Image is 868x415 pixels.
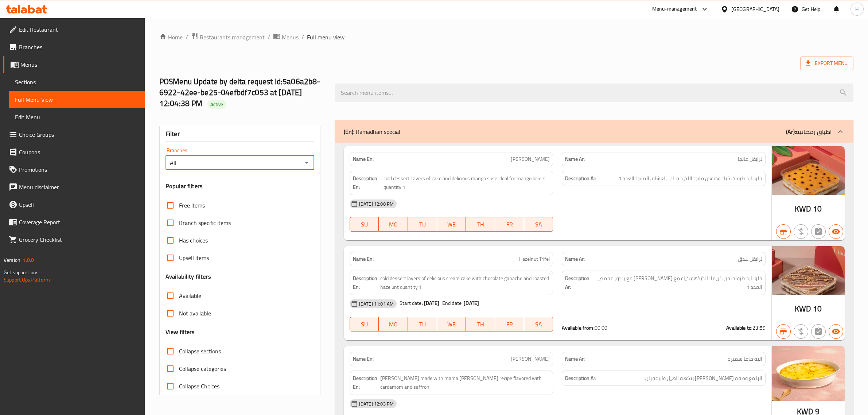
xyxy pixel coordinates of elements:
[379,217,408,232] button: MO
[207,101,226,108] span: Active
[3,161,145,178] a: Promotions
[350,317,379,331] button: SU
[191,32,265,42] a: Restaurants management
[511,355,550,363] span: [PERSON_NAME]
[15,95,139,104] span: Full Menu View
[776,224,791,239] button: Branch specific item
[166,272,211,281] h3: Availability filters
[382,219,405,230] span: MO
[166,126,314,142] div: Filter
[424,298,439,308] b: [DATE]
[353,255,374,263] strong: Name En:
[159,32,853,42] nav: breadcrumb
[3,38,145,56] a: Branches
[356,201,397,207] span: [DATE] 12:00 PM
[728,355,762,363] span: البه ماما سميره
[411,219,434,230] span: TU
[301,158,312,168] button: Open
[495,317,524,331] button: FR
[179,236,208,245] span: Has choices
[344,127,400,136] p: Ramadhan special
[159,33,183,42] a: Home
[652,5,697,13] div: Menu-management
[726,323,752,333] strong: Available to:
[524,317,553,331] button: SA
[813,302,822,316] span: 10
[829,324,843,339] button: Available
[498,319,521,330] span: FR
[752,323,766,333] span: 23:59
[565,274,594,292] strong: Description Ar:
[353,274,379,292] strong: Description En:
[15,78,139,86] span: Sections
[3,143,145,161] a: Coupons
[19,183,139,191] span: Menu disclaimer
[466,317,495,331] button: TH
[179,253,209,262] span: Upsell items
[565,355,585,363] strong: Name Ar:
[786,126,796,137] b: (Ar):
[19,25,139,34] span: Edit Restaurant
[350,217,379,232] button: SU
[15,113,139,121] span: Edit Menu
[380,374,550,392] span: Elba made with mama samira recipe flavored with cardamom and saffron
[437,317,466,331] button: WE
[738,255,762,263] span: ترايفل بندق
[440,319,463,330] span: WE
[595,323,608,333] span: 00:00
[400,298,423,308] span: Start date:
[3,231,145,248] a: Grocery Checklist
[282,33,299,42] span: Menus
[353,219,376,230] span: SU
[23,255,34,265] span: 1.0.0
[786,127,832,136] p: اطباق رمضانيه
[166,182,314,190] h3: Popular filters
[207,100,226,109] div: Active
[273,32,299,42] a: Menus
[408,317,437,331] button: TU
[19,235,139,244] span: Grocery Checklist
[645,374,762,383] span: البا مع وصفة ماما سميرة بنكهة الهيل والزعفران
[469,319,492,330] span: TH
[301,33,304,42] li: /
[731,5,779,13] div: [GEOGRAPHIC_DATA]
[855,5,859,13] span: H
[3,178,145,196] a: Menu disclaimer
[4,268,37,277] span: Get support on:
[565,174,596,183] strong: Description Ar:
[806,59,848,68] span: Export Menu
[344,126,354,137] b: (En):
[565,255,585,263] strong: Name Ar:
[19,200,139,209] span: Upsell
[186,33,188,42] li: /
[776,324,791,339] button: Branch specific item
[800,57,853,70] span: Export Menu
[179,201,205,210] span: Free items
[619,174,762,183] span: حلو بارد طبقات كيك وصوص مانجا اللذيذ مثالي لعشاق المانجا العدد 1
[829,224,843,239] button: Available
[353,155,374,163] strong: Name En:
[9,73,145,91] a: Sections
[356,400,397,407] span: [DATE] 12:03 PM
[382,319,405,330] span: MO
[565,374,596,383] strong: Description Ar:
[353,319,376,330] span: SU
[179,347,221,356] span: Collapse sections
[4,275,50,284] a: Support.OpsPlatform
[384,174,550,192] span: cold dessert Layers of cake and delicious mango suse ideal for mango lovers quantity 1
[19,218,139,226] span: Coverage Report
[498,219,521,230] span: FR
[19,148,139,156] span: Coupons
[353,355,374,363] strong: Name En:
[595,274,762,292] span: حلو بارد طبقات من كريما اللذيذهو كيك مع غناش جوكلت مع بندق محمص العدد 1
[495,217,524,232] button: FR
[408,217,437,232] button: TU
[466,217,495,232] button: TH
[353,174,382,192] strong: Description En:
[527,319,550,330] span: SA
[353,374,379,392] strong: Description En:
[3,213,145,231] a: Coverage Report
[179,309,211,318] span: Not available
[268,33,270,42] li: /
[772,146,845,195] img: %D8%AA%D8%B1%D8%A7%D9%8A%D9%81%D9%84_%D9%85%D8%A7%D9%86%D8%AC%D8%A7_638956204241958858.jpg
